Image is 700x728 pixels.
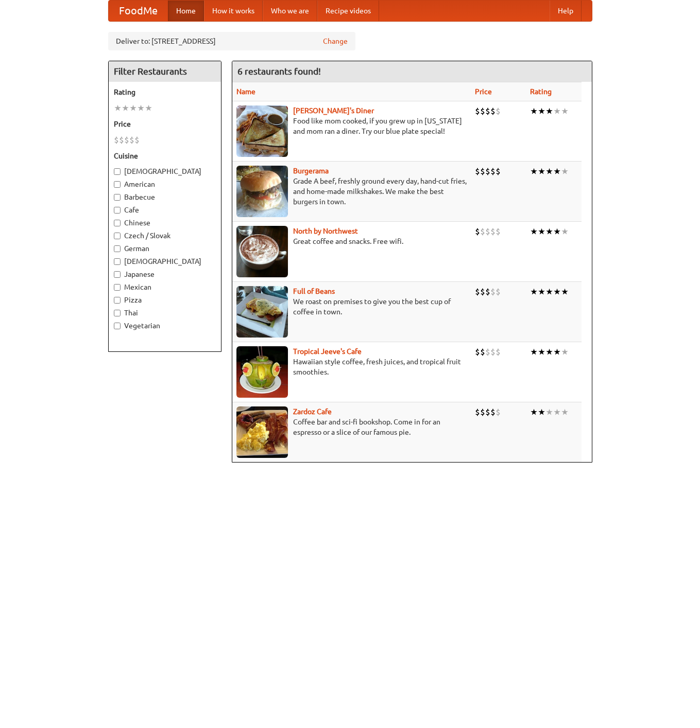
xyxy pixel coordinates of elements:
[538,406,545,418] li: ★
[129,102,137,114] li: ★
[530,226,538,237] li: ★
[236,226,288,277] img: north.jpg
[204,1,263,21] a: How it works
[475,286,480,297] li: $
[475,226,480,237] li: $
[236,286,288,338] img: beans.jpg
[114,134,119,146] li: $
[293,287,335,295] a: Full of Beans
[485,406,490,418] li: $
[293,347,362,356] a: Tropical Jeeve's Cafe
[490,406,496,418] li: $
[538,226,545,237] li: ★
[236,346,288,398] img: jeeves.jpg
[236,417,467,437] p: Coffee bar and sci-fi bookshop. Come in for an espresso or a slice of our famous pie.
[145,102,152,114] li: ★
[109,61,221,82] h4: Filter Restaurants
[480,286,485,297] li: $
[293,106,374,115] a: [PERSON_NAME]'s Diner
[114,192,216,202] label: Barbecue
[236,166,288,217] img: burgerama.jpg
[485,105,490,117] li: $
[496,105,501,117] li: $
[114,181,121,188] input: American
[550,1,582,21] a: Help
[490,226,496,237] li: $
[114,151,216,161] h5: Cuisine
[323,36,348,46] a: Change
[530,166,538,177] li: ★
[114,284,121,291] input: Mexican
[114,295,216,305] label: Pizza
[114,207,121,214] input: Cafe
[114,166,216,176] label: [DEMOGRAPHIC_DATA]
[237,66,321,76] ng-pluralize: 6 restaurants found!
[317,1,379,21] a: Recipe videos
[114,269,216,279] label: Japanese
[108,32,355,50] div: Deliver to: [STREET_ADDRESS]
[124,134,129,146] li: $
[475,105,480,117] li: $
[545,346,553,358] li: ★
[490,346,496,358] li: $
[236,176,467,207] p: Grade A beef, freshly ground every day, hand-cut fries, and home-made milkshakes. We make the bes...
[496,166,501,177] li: $
[480,166,485,177] li: $
[137,102,145,114] li: ★
[114,233,121,239] input: Czech / Slovak
[538,286,545,297] li: ★
[236,236,467,246] p: Great coffee and snacks. Free wifi.
[490,286,496,297] li: $
[538,166,545,177] li: ★
[122,102,129,114] li: ★
[129,134,134,146] li: $
[236,357,467,377] p: Hawaiian style coffee, fresh juices, and tropical fruit smoothies.
[496,286,501,297] li: $
[553,166,561,177] li: ★
[114,297,121,304] input: Pizza
[545,226,553,237] li: ★
[114,323,121,329] input: Vegetarian
[475,346,480,358] li: $
[561,105,569,117] li: ★
[530,346,538,358] li: ★
[485,286,490,297] li: $
[114,310,121,316] input: Thai
[561,346,569,358] li: ★
[561,406,569,418] li: ★
[293,227,358,235] b: North by Northwest
[236,87,255,96] a: Name
[485,166,490,177] li: $
[561,286,569,297] li: ★
[561,166,569,177] li: ★
[485,346,490,358] li: $
[480,226,485,237] li: $
[293,407,332,416] a: Zardoz Cafe
[553,105,561,117] li: ★
[114,194,121,201] input: Barbecue
[480,346,485,358] li: $
[114,205,216,215] label: Cafe
[168,1,204,21] a: Home
[114,230,216,241] label: Czech / Slovak
[553,406,561,418] li: ★
[553,226,561,237] li: ★
[545,406,553,418] li: ★
[496,406,501,418] li: $
[236,105,288,157] img: sallys.jpg
[545,166,553,177] li: ★
[485,226,490,237] li: $
[480,406,485,418] li: $
[114,282,216,292] label: Mexican
[109,1,168,21] a: FoodMe
[530,286,538,297] li: ★
[553,286,561,297] li: ★
[530,87,552,96] a: Rating
[293,167,329,175] a: Burgerama
[114,168,121,175] input: [DEMOGRAPHIC_DATA]
[119,134,124,146] li: $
